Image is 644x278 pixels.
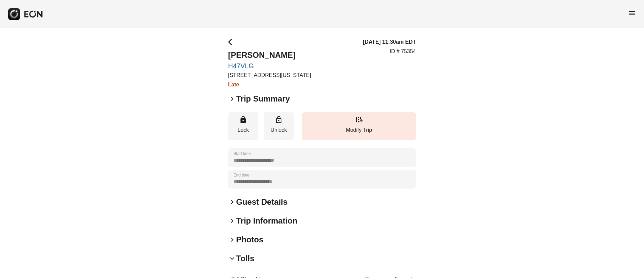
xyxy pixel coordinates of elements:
[228,198,236,206] span: keyboard_arrow_right
[236,253,254,264] h2: Tolls
[228,254,236,263] span: keyboard_arrow_down
[305,126,413,134] p: Modify Trip
[390,47,416,55] p: ID # 75354
[228,71,311,79] p: [STREET_ADDRESS][US_STATE]
[228,38,236,46] span: arrow_back_ios
[302,112,416,140] button: Modify Trip
[236,93,290,104] h2: Trip Summary
[275,116,283,124] span: lock_open
[228,81,311,89] h3: Late
[363,38,416,46] h3: [DATE] 11:30am EDT
[228,95,236,103] span: keyboard_arrow_right
[355,116,363,124] span: edit_road
[239,116,247,124] span: lock
[228,236,236,244] span: keyboard_arrow_right
[628,9,636,17] span: menu
[264,112,294,140] button: Unlock
[231,126,255,134] p: Lock
[228,112,258,140] button: Lock
[228,50,311,61] h2: [PERSON_NAME]
[236,197,287,207] h2: Guest Details
[228,217,236,225] span: keyboard_arrow_right
[236,234,263,245] h2: Photos
[228,62,311,70] a: H47VLG
[267,126,290,134] p: Unlock
[236,215,298,226] h2: Trip Information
